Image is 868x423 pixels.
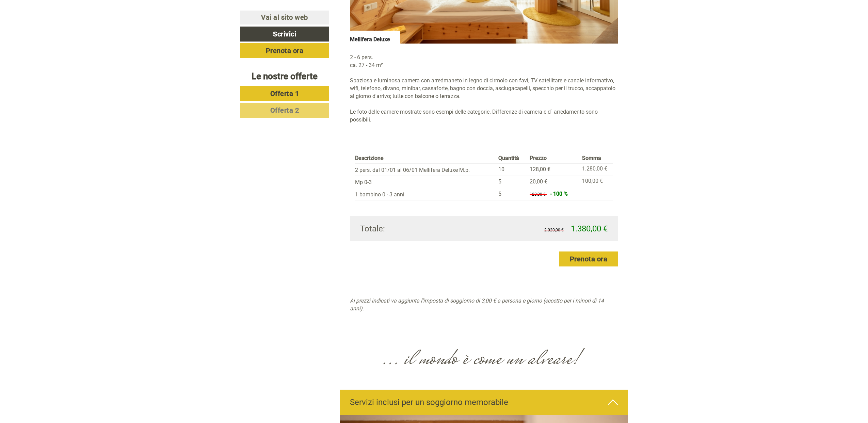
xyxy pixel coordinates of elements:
[240,27,329,42] a: Scrivici
[496,188,527,200] td: 5
[350,31,400,44] div: Mellifera Deluxe
[579,164,613,176] td: 1.280,00 €
[530,192,546,197] span: 128,00 €
[496,176,527,188] td: 5
[240,70,329,83] div: Le nostre offerte
[530,166,550,173] span: 128,00 €
[240,43,329,58] a: Prenota ora
[571,224,608,233] span: 1.380,00 €
[550,191,568,197] span: - 100 %
[496,153,527,164] th: Quantità
[496,164,527,176] td: 10
[530,178,547,185] span: 20,00 €
[579,153,613,164] th: Somma
[350,297,604,312] em: Ai prezzi indicati va aggiunta l’imposta di soggiorno di 3,00 € a persona e giorno (eccetto per i...
[355,188,496,200] td: 1 bambino 0 - 3 anni
[355,176,496,188] td: Mp 0-3
[579,176,613,188] td: 100,00 €
[350,54,618,124] p: 2 - 6 pers. ca. 27 - 34 m² Spaziosa e luminosa camera con arredmaneto in legno di cirmolo con fav...
[355,223,484,234] div: Totale:
[355,164,496,176] td: 2 pers. dal 01/01 al 06/01 Mellifera Deluxe M.p.
[240,10,329,25] a: Vai al sito web
[355,153,496,164] th: Descrizione
[340,390,628,415] div: Servizi inclusi per un soggiorno memorabile
[270,90,299,98] span: Offerta 1
[382,347,586,366] img: image
[270,106,299,114] span: Offerta 2
[544,228,564,232] span: 2.020,00 €
[527,153,579,164] th: Prezzo
[559,251,618,266] a: Prenota ora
